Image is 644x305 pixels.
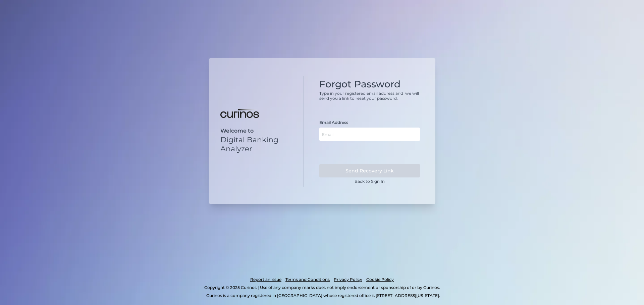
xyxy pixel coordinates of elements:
[319,128,420,141] input: Email
[319,79,420,90] h1: Forgot Password
[33,284,611,292] p: Copyright © 2025 Curinos | Use of any company marks does not imply endorsement or sponsorship of ...
[319,91,420,101] p: Type in your registered email address and we will send you a link to reset your password.
[319,164,420,177] button: Send Recovery Link
[334,276,362,284] a: Privacy Policy
[250,276,281,284] a: Report an issue
[285,276,330,284] a: Terms and Conditions
[35,292,611,300] p: Curinos is a company registered in [GEOGRAPHIC_DATA] whose registered office is [STREET_ADDRESS][...
[366,276,394,284] a: Cookie Policy
[220,128,292,134] p: Welcome to
[355,179,385,184] a: Back to Sign In
[220,135,292,153] p: Digital Banking Analyzer
[220,109,259,118] img: Digital Banking Analyzer
[319,120,348,125] label: Email Address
